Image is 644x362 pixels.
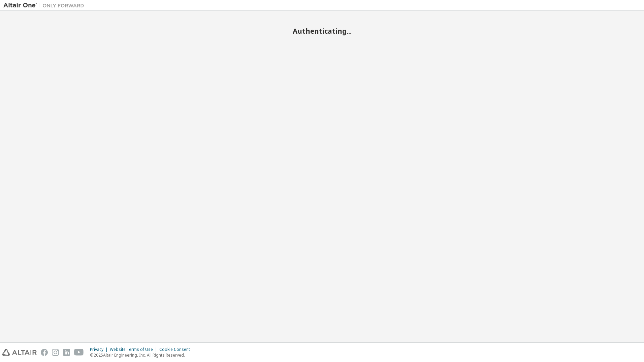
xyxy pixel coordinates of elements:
h2: Authenticating... [3,27,641,35]
img: linkedin.svg [63,349,70,356]
div: Privacy [90,347,110,352]
img: Altair One [3,2,88,9]
img: altair_logo.svg [2,349,37,356]
p: © 2025 Altair Engineering, Inc. All Rights Reserved. [90,352,194,358]
div: Cookie Consent [159,347,194,352]
img: facebook.svg [41,349,48,356]
img: youtube.svg [74,349,84,356]
div: Website Terms of Use [110,347,159,352]
img: instagram.svg [52,349,59,356]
